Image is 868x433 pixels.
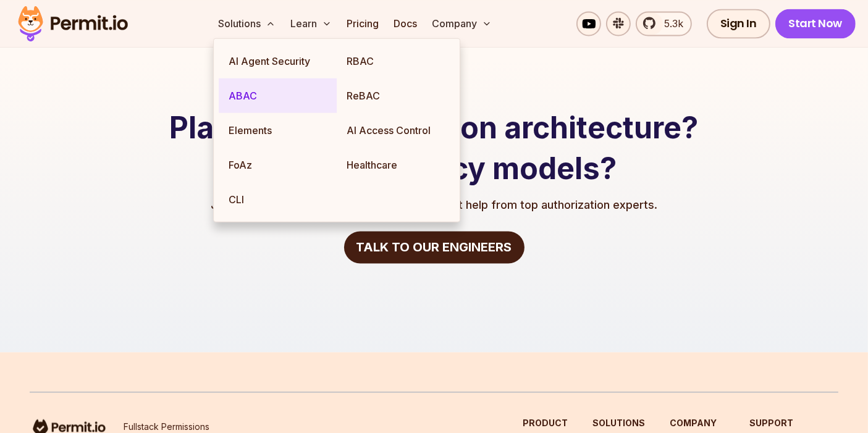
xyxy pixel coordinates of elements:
[636,11,692,36] a: 5.3k
[337,78,455,113] a: ReBAC
[219,44,337,78] a: AI Agent Security
[523,417,568,429] h3: Product
[12,2,133,44] img: Permit logo
[670,417,725,429] h3: Company
[749,417,838,429] h3: Support
[158,107,711,189] h2: Planning authorization architecture? Choosing policy models?
[285,11,337,36] button: Learn
[342,11,384,36] a: Pricing
[592,417,645,429] h3: Solutions
[427,11,497,36] button: Company
[219,113,337,148] a: Elements
[337,44,455,78] a: RBAC
[213,11,280,36] button: Solutions
[211,196,657,214] p: Jump on a quick call with our dev team, and get help from top authorization experts.
[219,148,337,182] a: FoAz
[219,78,337,113] a: ABAC
[344,231,525,263] a: TALK TO OUR ENGINEERS
[124,421,209,433] p: Fullstack Permissions
[337,148,455,182] a: Healthcare
[657,16,683,31] span: 5.3k
[337,113,455,148] a: AI Access Control
[389,11,422,36] a: Docs
[219,182,337,217] a: CLI
[775,9,856,38] a: Start Now
[707,9,770,38] a: Sign In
